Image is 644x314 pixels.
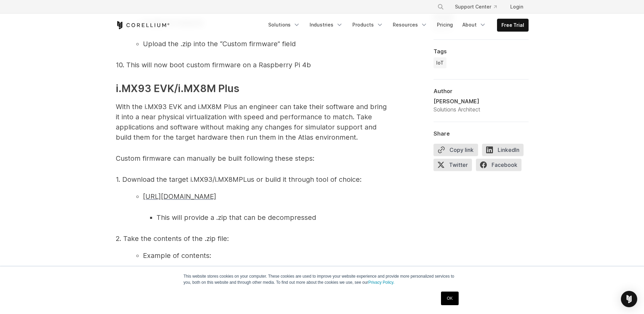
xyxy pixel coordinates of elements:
[143,192,216,200] a: [URL][DOMAIN_NAME]
[476,159,521,171] span: Facebook
[116,21,170,29] a: Corellium Home
[306,19,347,31] a: Industries
[116,82,239,94] span: i.MX93 EVK/i.MX8M Plus
[116,103,387,141] span: With the i.MX93 EVK and i.MX8M Plus an engineer can take their software and bring it into a near ...
[143,40,296,48] span: Upload the .zip into the “Custom firmware” field
[116,61,311,69] span: 10. This will now boot custom firmware on a Raspberry Pi 4b
[434,88,529,94] div: Author
[389,19,431,31] a: Resources
[184,273,461,285] p: This website stores cookies on your computer. These cookies are used to improve your website expe...
[116,234,229,243] span: 2. Take the contents of the .zip file:
[143,251,211,260] span: Example of contents:
[476,159,526,174] a: Facebook
[458,19,490,31] a: About
[482,144,523,156] span: LinkedIn
[116,154,314,162] span: Custom firmware can manually be built following these steps:
[621,291,637,307] div: Open Intercom Messenger
[264,19,529,32] div: Navigation Menu
[434,159,476,174] a: Twitter
[441,292,458,305] a: OK
[497,19,528,31] a: Free Trial
[157,213,316,222] span: This will provide a .zip that can be decompressed
[434,130,529,137] div: Share
[348,19,387,31] a: Products
[482,144,528,159] a: LinkedIn
[449,1,502,13] a: Support Center
[433,19,457,31] a: Pricing
[116,175,362,184] span: 1. Download the target i.MX93/i.MX8MPLus or build it through tool of choice:
[264,19,304,31] a: Solutions
[368,280,394,285] a: Privacy Policy.
[435,1,447,13] button: Search
[434,97,480,105] div: [PERSON_NAME]
[436,59,444,66] span: IoT
[434,159,472,171] span: Twitter
[429,1,529,13] div: Navigation Menu
[434,48,529,55] div: Tags
[434,105,480,114] div: Solutions Architect
[434,57,446,68] a: IoT
[434,144,478,156] button: Copy link
[505,1,529,13] a: Login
